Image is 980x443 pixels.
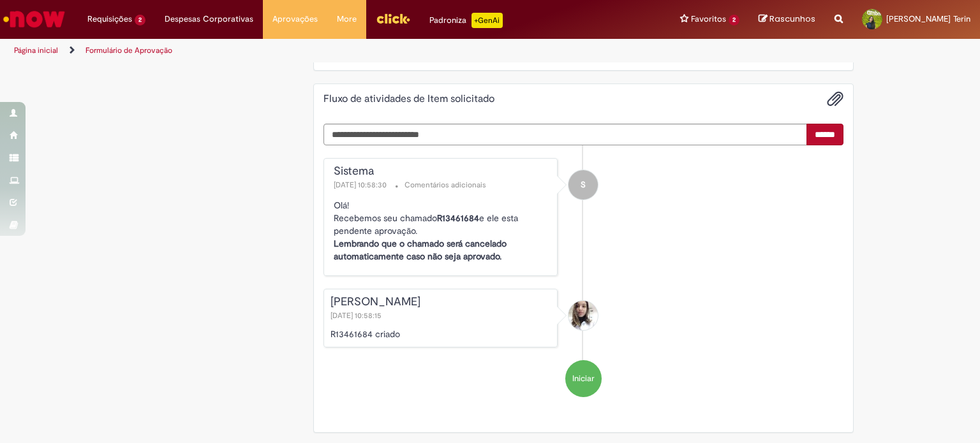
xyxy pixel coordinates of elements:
a: Rascunhos [759,13,815,25]
div: Padroniza [429,13,503,28]
li: Daniela Da Fonseca [323,289,844,347]
span: Despesas Corporativas [165,13,253,25]
span: [DATE] 10:58:30 [334,180,389,190]
img: click_logo_yellow_360x200.png [376,9,410,28]
div: Daniela Da Fonseca [568,301,598,330]
span: Rascunhos [769,13,815,25]
ul: Trilhas de página [10,39,644,62]
span: 2 [729,15,739,25]
span: Iniciar [572,373,595,385]
span: More [337,13,357,25]
div: [PERSON_NAME] [330,296,551,309]
small: Comentários adicionais [405,180,486,191]
span: [PERSON_NAME] Terin [886,13,970,24]
span: S [581,170,586,200]
p: R13461684 criado [330,328,551,340]
ul: Histórico de tíquete [323,145,844,410]
a: Formulário de Aprovação [85,45,172,55]
span: 2 [135,15,145,25]
span: Favoritos [691,13,726,25]
span: Aprovações [272,13,318,25]
span: Requisições [87,13,132,25]
p: +GenAi [471,13,503,28]
p: Olá! Recebemos seu chamado e ele esta pendente aprovação. [334,199,551,263]
span: [DATE] 10:58:15 [330,310,384,321]
b: Lembrando que o chamado será cancelado automaticamente caso não seja aprovado. [334,238,507,262]
img: ServiceNow [1,6,67,32]
button: Adicionar anexos [827,91,843,107]
b: R13461684 [437,212,479,224]
h2: Fluxo de atividades de Item solicitado Histórico de tíquete [323,94,494,105]
a: Página inicial [14,45,58,55]
div: Sistema [334,165,551,178]
textarea: Digite sua mensagem aqui... [323,124,808,145]
div: System [568,170,598,200]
